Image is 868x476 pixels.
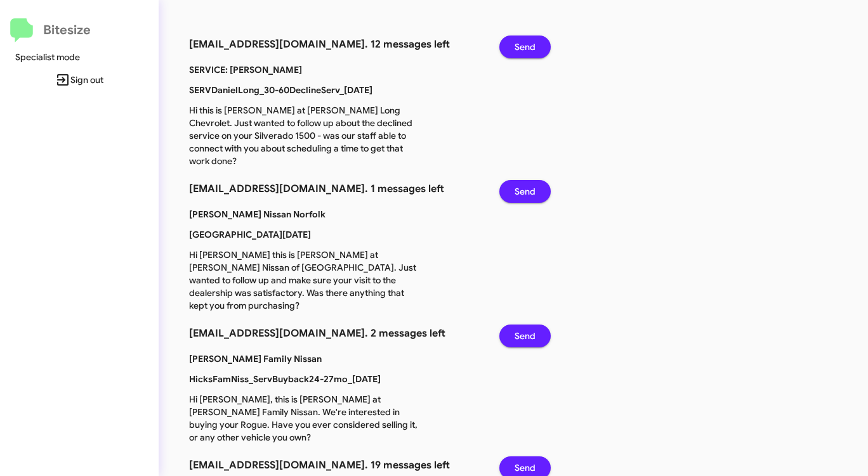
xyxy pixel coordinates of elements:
[189,180,480,198] h3: [EMAIL_ADDRESS][DOMAIN_NAME]. 1 messages left
[189,456,480,474] h3: [EMAIL_ADDRESS][DOMAIN_NAME]. 19 messages left
[189,84,372,96] b: SERVDanielLong_30-60DeclineServ_[DATE]
[499,180,551,203] button: Send
[499,35,551,58] button: Send
[515,325,536,347] span: Send
[10,68,148,91] span: Sign out
[189,373,381,385] b: HicksFamNiss_ServBuyback24-27mo_[DATE]
[499,325,551,347] button: Send
[189,64,302,75] b: SERVICE: [PERSON_NAME]
[515,180,536,203] span: Send
[180,248,428,312] p: Hi [PERSON_NAME] this is [PERSON_NAME] at [PERSON_NAME] Nissan of [GEOGRAPHIC_DATA]. Just wanted ...
[189,35,480,53] h3: [EMAIL_ADDRESS][DOMAIN_NAME]. 12 messages left
[189,353,322,364] b: [PERSON_NAME] Family Nissan
[180,393,428,444] p: Hi [PERSON_NAME], this is [PERSON_NAME] at [PERSON_NAME] Family Nissan. We're interested in buyin...
[189,325,480,342] h3: [EMAIL_ADDRESS][DOMAIN_NAME]. 2 messages left
[180,104,428,167] p: Hi this is [PERSON_NAME] at [PERSON_NAME] Long Chevrolet. Just wanted to follow up about the decl...
[189,209,325,220] b: [PERSON_NAME] Nissan Norfolk
[10,18,91,42] a: Bitesize
[515,35,536,58] span: Send
[189,229,311,240] b: [GEOGRAPHIC_DATA][DATE]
